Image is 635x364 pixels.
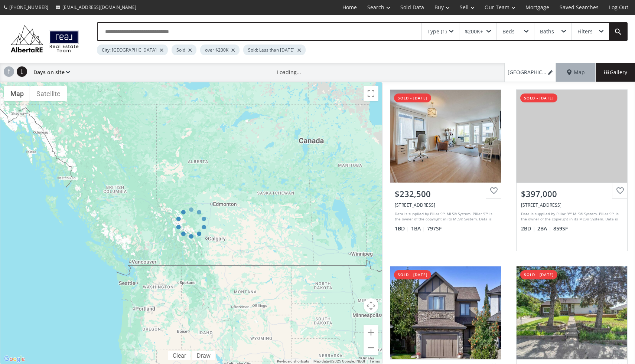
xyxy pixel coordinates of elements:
span: 859 SF [553,225,568,232]
div: Sold: Less than [DATE] [243,45,306,55]
a: [EMAIL_ADDRESS][DOMAIN_NAME] [52,0,140,14]
span: [PHONE_NUMBER] [9,4,48,10]
div: 1724 26 Avenue SW #305, Calgary, AB T2T1C8 [395,202,496,208]
span: 1 BD [395,225,409,232]
span: 2 BA [537,225,551,232]
div: Sold [172,45,196,55]
span: Gallery [604,69,627,76]
span: 1 BA [411,225,425,232]
div: Days on site [30,63,70,82]
div: Loading... [277,69,301,76]
div: Baths [540,29,554,34]
span: [EMAIL_ADDRESS][DOMAIN_NAME] [62,4,136,10]
div: $397,000 [521,188,623,200]
div: Data is supplied by Pillar 9™ MLS® System. Pillar 9™ is the owner of the copyright in its MLS® Sy... [521,211,621,222]
div: $200K+ [465,29,483,34]
div: Filters [577,29,593,34]
span: 797 SF [427,225,442,232]
span: [GEOGRAPHIC_DATA], over $200K [508,69,547,76]
div: $232,500 [395,188,496,200]
span: 2 BD [521,225,535,232]
span: Map [567,69,585,76]
div: 3700 Seton Avenue SE #2308, Calgary, AB T3M 3V3 [521,202,623,208]
a: [GEOGRAPHIC_DATA], over $200K [504,63,556,82]
div: Type (1) [427,29,447,34]
div: City: [GEOGRAPHIC_DATA] [97,45,168,55]
div: Beds [502,29,515,34]
img: Logo [7,23,82,55]
div: Map [556,63,596,82]
div: over $200K [200,45,240,55]
a: sold - [DATE]$232,500[STREET_ADDRESS]Data is supplied by Pillar 9™ MLS® System. Pillar 9™ is the ... [382,82,509,259]
div: Gallery [596,63,635,82]
div: Data is supplied by Pillar 9™ MLS® System. Pillar 9™ is the owner of the copyright in its MLS® Sy... [395,211,495,222]
a: sold - [DATE]$397,000[STREET_ADDRESS]Data is supplied by Pillar 9™ MLS® System. Pillar 9™ is the ... [509,82,635,259]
